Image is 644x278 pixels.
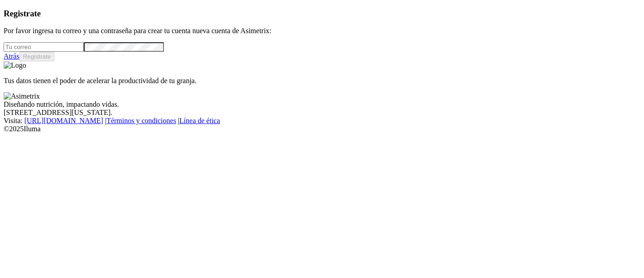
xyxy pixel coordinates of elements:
a: Atrás [4,52,19,60]
a: Términos y condiciones [106,117,176,124]
div: Diseñando nutrición, impactando vidas. [4,100,640,109]
p: Tus datos tienen el poder de acelerar la productividad de tu granja. [4,77,640,85]
button: Regístrate [19,52,55,61]
img: Logo [4,61,26,69]
a: [URL][DOMAIN_NAME] [24,117,103,124]
h3: Registrate [4,9,640,19]
img: Asimetrix [4,92,40,100]
p: Por favor ingresa tu correo y una contraseña para crear tu cuenta nueva cuenta de Asimetrix: [4,27,640,35]
div: Visita : | | [4,117,640,125]
div: [STREET_ADDRESS][US_STATE]. [4,109,640,117]
a: Línea de ética [179,117,220,124]
div: © 2025 Iluma [4,125,640,133]
input: Tu correo [4,42,84,52]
